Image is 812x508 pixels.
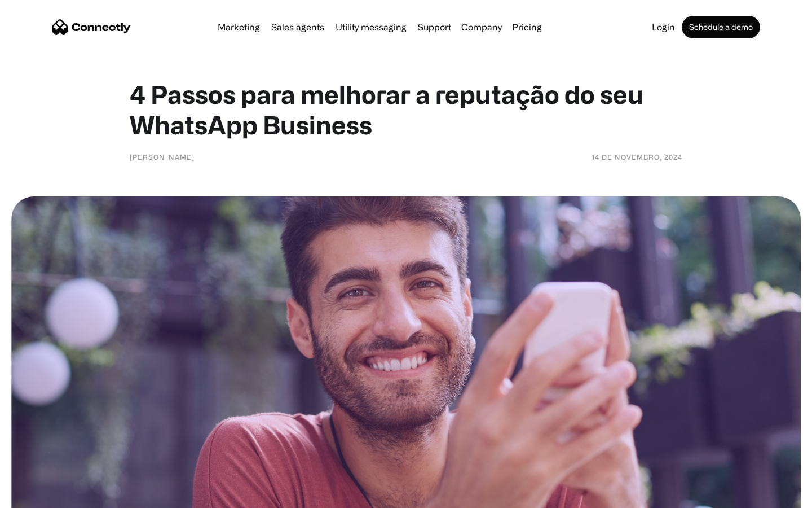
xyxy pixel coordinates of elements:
[682,16,760,38] a: Schedule a demo
[52,19,131,36] a: home
[507,23,546,32] a: Pricing
[592,151,682,163] div: 14 de novembro, 2024
[647,23,679,32] a: Login
[458,19,505,35] div: Company
[130,79,682,140] h1: 4 Passos para melhorar a reputação do seu WhatsApp Business
[413,23,456,32] a: Support
[331,23,411,32] a: Utility messaging
[461,19,502,35] div: Company
[23,488,68,504] ul: Language list
[267,23,329,32] a: Sales agents
[213,23,264,32] a: Marketing
[11,488,68,504] aside: Language selected: English
[130,151,195,163] div: [PERSON_NAME]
